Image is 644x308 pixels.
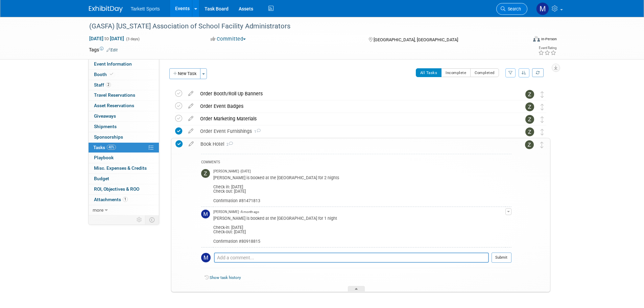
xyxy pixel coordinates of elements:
[185,116,197,122] a: edit
[201,210,210,218] img: Mathieu Martel
[197,100,512,112] div: Order Event Badges
[87,20,517,32] div: (GASFA) [US_STATE] Association of School Facility Administrators
[89,111,159,121] a: Giveaways
[525,115,534,124] img: Zak Sigler
[213,174,505,204] div: [PERSON_NAME] is booked at the [GEOGRAPHIC_DATA] for 2 nights Check in: [DATE] Check out: [DATE] ...
[536,2,549,15] img: Mathieu Martel
[208,35,248,43] button: Committed
[525,102,534,111] img: Zak Sigler
[533,36,540,42] img: Format-Inperson.png
[525,140,534,149] img: Zak Sigler
[541,91,544,98] i: Move task
[94,176,109,181] span: Budget
[201,169,210,178] img: Zak Sigler
[94,82,111,88] span: Staff
[197,138,511,150] div: Book Hotel
[541,104,544,110] i: Move task
[94,103,134,108] span: Asset Reservations
[185,91,197,97] a: edit
[103,36,110,41] span: to
[197,88,512,99] div: Order Booth/Roll Up Banners
[89,6,123,13] img: ExhibitDay
[197,125,512,137] div: Order Event Furnishings
[110,72,113,76] i: Booth reservation complete
[94,197,128,202] span: Attachments
[94,134,123,140] span: Sponsorships
[94,92,135,98] span: Travel Reservations
[185,128,197,134] a: edit
[496,3,527,15] a: Search
[532,68,544,77] a: Refresh
[134,215,145,224] td: Personalize Event Tab Strip
[505,6,521,11] span: Search
[185,141,197,147] a: edit
[540,142,544,148] i: Move task
[89,184,159,194] a: ROI, Objectives & ROO
[89,80,159,90] a: Staff2
[106,82,111,87] span: 2
[89,35,124,42] span: [DATE] [DATE]
[416,68,442,77] button: All Tasks
[252,129,261,134] span: 1
[213,215,505,244] div: [PERSON_NAME] is booked at the [GEOGRAPHIC_DATA] for 1 night Check-in: [DATE] Check-out: [DATE] C...
[107,145,116,150] span: 40%
[89,46,118,53] td: Tags
[487,35,557,45] div: Event Format
[94,165,147,171] span: Misc. Expenses & Credits
[94,124,117,129] span: Shipments
[538,46,556,50] div: Event Rating
[94,186,139,192] span: ROI, Objectives & ROO
[197,113,512,124] div: Order Marketing Materials
[89,59,159,69] a: Event Information
[492,253,511,263] button: Submit
[93,207,103,213] span: more
[525,127,534,136] img: Zak Sigler
[210,275,241,280] a: Show task history
[94,155,114,160] span: Playbook
[94,113,116,119] span: Giveaways
[470,68,499,77] button: Completed
[89,132,159,142] a: Sponsorships
[201,159,511,166] div: COMMENTS
[94,61,132,67] span: Event Information
[93,145,116,150] span: Tasks
[89,195,159,205] a: Attachments1
[169,68,200,79] button: New Task
[123,197,128,202] span: 1
[541,37,557,42] div: In-Person
[213,210,259,214] span: [PERSON_NAME] - A month ago
[213,169,251,174] span: [PERSON_NAME] - [DATE]
[145,215,159,224] td: Toggle Event Tabs
[89,174,159,184] a: Budget
[441,68,471,77] button: Incomplete
[541,116,544,123] i: Move task
[185,103,197,109] a: edit
[201,253,211,262] img: Mathieu Martel
[89,122,159,132] a: Shipments
[374,37,458,42] span: [GEOGRAPHIC_DATA], [GEOGRAPHIC_DATA]
[89,163,159,173] a: Misc. Expenses & Credits
[89,90,159,100] a: Travel Reservations
[89,143,159,153] a: Tasks40%
[131,6,160,11] span: Tarkett Sports
[89,70,159,80] a: Booth
[125,37,140,41] span: (3 days)
[89,101,159,111] a: Asset Reservations
[89,153,159,163] a: Playbook
[224,142,233,147] span: 2
[89,205,159,215] a: more
[94,72,115,77] span: Booth
[525,90,534,99] img: Zak Sigler
[106,48,118,52] a: Edit
[541,129,544,135] i: Move task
